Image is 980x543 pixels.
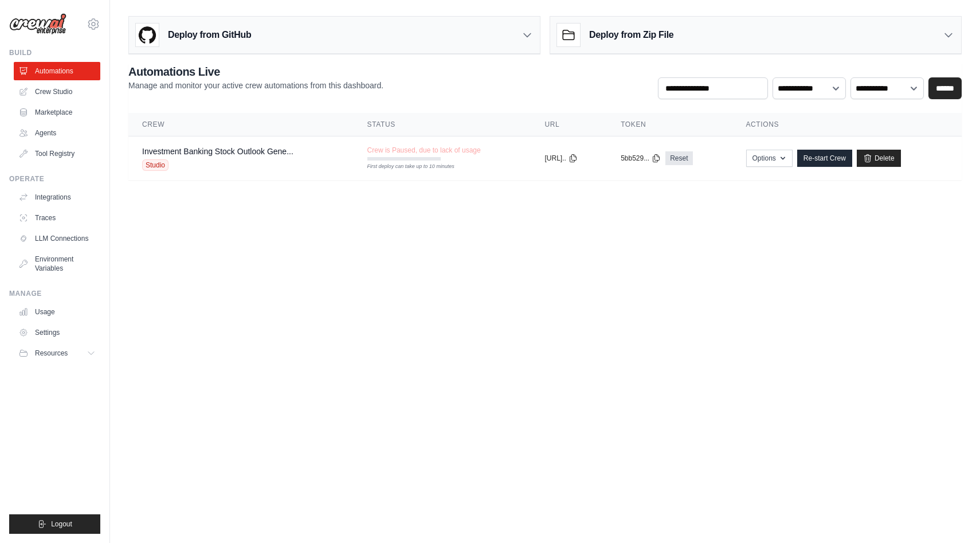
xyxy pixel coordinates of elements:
a: Usage [14,303,100,321]
div: Manage [9,289,100,298]
a: Traces [14,209,100,227]
span: Studio [142,159,168,171]
div: First deploy can take up to 10 minutes [367,163,441,171]
a: Re-start Crew [797,150,852,167]
a: Tool Registry [14,144,100,163]
button: Resources [14,344,100,362]
a: Reset [665,151,692,165]
img: GitHub Logo [136,24,159,46]
h3: Deploy from Zip File [589,28,673,42]
th: Status [354,113,531,136]
h2: Automations Live [128,64,383,80]
button: Logout [9,514,100,534]
a: Investment Banking Stock Outlook Gene... [142,147,293,156]
button: Options [746,150,793,167]
a: Crew Studio [14,83,100,101]
th: URL [531,113,607,136]
img: Logo [9,13,66,35]
div: Build [9,48,100,57]
a: Integrations [14,188,100,206]
a: Environment Variables [14,250,100,278]
th: Crew [128,113,354,136]
th: Token [607,113,732,136]
th: Actions [732,113,962,136]
a: LLM Connections [14,229,100,248]
p: Manage and monitor your active crew automations from this dashboard. [128,80,383,91]
a: Settings [14,323,100,342]
div: Operate [9,174,100,183]
span: Crew is Paused, due to lack of usage [367,146,481,155]
h3: Deploy from GitHub [168,28,251,42]
a: Delete [857,150,901,167]
button: 5bb529... [621,154,661,163]
a: Marketplace [14,103,100,122]
a: Automations [14,62,100,80]
span: Logout [51,519,72,529]
a: Agents [14,124,100,142]
span: Resources [35,349,68,358]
